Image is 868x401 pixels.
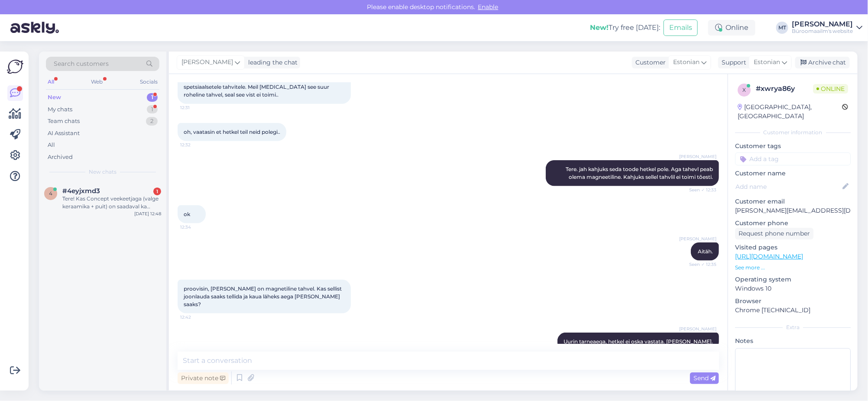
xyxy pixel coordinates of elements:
[735,275,851,284] p: Operating system
[742,87,746,93] span: x
[735,252,803,260] a: [URL][DOMAIN_NAME]
[792,21,853,28] div: [PERSON_NAME]
[673,58,700,67] span: Estonian
[735,243,851,252] p: Visited pages
[735,264,851,272] p: See more ...
[792,21,863,35] a: [PERSON_NAME]Büroomaailm's website
[735,228,813,239] div: Request phone number
[476,3,501,11] span: Enable
[684,261,716,268] span: Seen ✓ 12:35
[147,105,158,114] div: 1
[813,84,848,94] span: Online
[679,153,716,160] span: [PERSON_NAME]
[89,168,117,176] span: New chats
[735,142,851,151] p: Customer tags
[48,153,73,162] div: Archived
[590,23,660,33] div: Try free [DATE]:
[708,20,755,36] div: Online
[180,104,213,111] span: 12:31
[735,219,851,228] p: Customer phone
[48,117,80,126] div: Team chats
[7,58,23,75] img: Askly Logo
[566,166,714,180] span: Tere. jah kahjuks seda toode hetkel pole. Aga tahevl peab olema magneetiline. Kahjuks sellel tahv...
[180,142,213,148] span: 12:32
[564,338,713,345] span: Uurin tarneaega, hetkel ei oska vastata. [PERSON_NAME].
[738,103,842,121] div: [GEOGRAPHIC_DATA], [GEOGRAPHIC_DATA]
[245,58,298,67] div: leading the chat
[735,297,851,306] p: Browser
[48,141,55,149] div: All
[735,336,851,346] p: Notes
[776,22,788,34] div: MT
[735,129,851,136] div: Customer information
[632,58,666,67] div: Customer
[134,210,161,217] div: [DATE] 12:48
[62,187,100,195] span: #4eyjxmd3
[49,190,52,197] span: 4
[184,76,335,98] span: hei , kas need magnetilised tahvli joonlauad sobivad ainult spetsiaalsetele tahvitele. Meil [MEDI...
[664,19,698,36] button: Emails
[735,306,851,315] p: Chrome [TECHNICAL_ID]
[48,93,61,102] div: New
[795,57,850,68] div: Archive chat
[756,84,813,94] div: # xwrya86y
[735,206,851,215] p: [PERSON_NAME][EMAIL_ADDRESS][DOMAIN_NAME]
[180,224,213,230] span: 12:34
[679,326,716,332] span: [PERSON_NAME]
[178,372,229,384] div: Private note
[54,59,109,68] span: Search customers
[138,76,159,87] div: Socials
[735,197,851,206] p: Customer email
[48,129,80,138] div: AI Assistant
[684,187,716,193] span: Seen ✓ 12:33
[590,23,609,32] b: New!
[698,248,713,255] span: Aitäh.
[153,188,161,195] div: 1
[184,285,343,307] span: proovisin, [PERSON_NAME] on magnetiline tahvel. Kas sellist joonlauda saaks tellida ja kaua lähek...
[735,152,851,165] input: Add a tag
[48,105,72,114] div: My chats
[184,129,280,135] span: oh, vaatasin et hetkel teil neid polegi..
[62,195,161,210] div: Tere! Kas Concept veekeetjaga (valge keraamika + puit) on saadaval ka rösterit, mis samadest mate...
[147,93,158,102] div: 1
[181,58,233,67] span: [PERSON_NAME]
[735,284,851,293] p: Windows 10
[735,169,851,178] p: Customer name
[754,58,780,67] span: Estonian
[90,76,105,87] div: Web
[718,58,746,67] div: Support
[693,374,716,382] span: Send
[735,182,841,191] input: Add name
[184,211,190,217] span: ok
[146,117,158,126] div: 2
[735,323,851,331] div: Extra
[679,236,716,242] span: [PERSON_NAME]
[180,314,213,320] span: 12:42
[46,76,56,87] div: All
[792,28,853,35] div: Büroomaailm's website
